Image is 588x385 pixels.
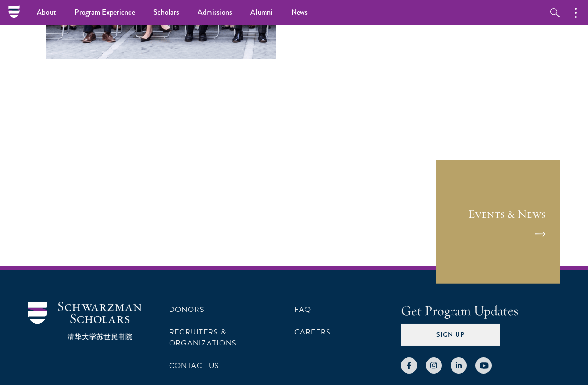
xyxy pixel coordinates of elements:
[28,302,141,340] img: Schwarzman Scholars
[401,324,500,346] button: Sign Up
[294,327,331,338] a: Careers
[169,360,219,371] a: Contact Us
[169,327,237,349] a: Recruiters & Organizations
[294,304,311,315] a: FAQ
[401,302,560,320] h4: Get Program Updates
[436,160,560,284] a: Events & News
[169,304,204,315] a: Donors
